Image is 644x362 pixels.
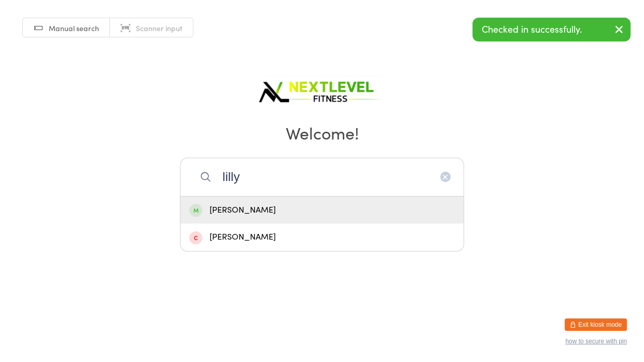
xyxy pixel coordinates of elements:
[180,158,464,196] input: Search
[257,73,387,106] img: Next Level Fitness
[472,18,631,41] div: Checked in successfully.
[49,23,99,33] span: Manual search
[189,230,455,244] div: [PERSON_NAME]
[136,23,183,33] span: Scanner input
[10,121,634,144] h2: Welcome!
[565,338,627,345] button: how to secure with pin
[189,203,455,217] div: [PERSON_NAME]
[565,318,627,331] button: Exit kiosk mode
